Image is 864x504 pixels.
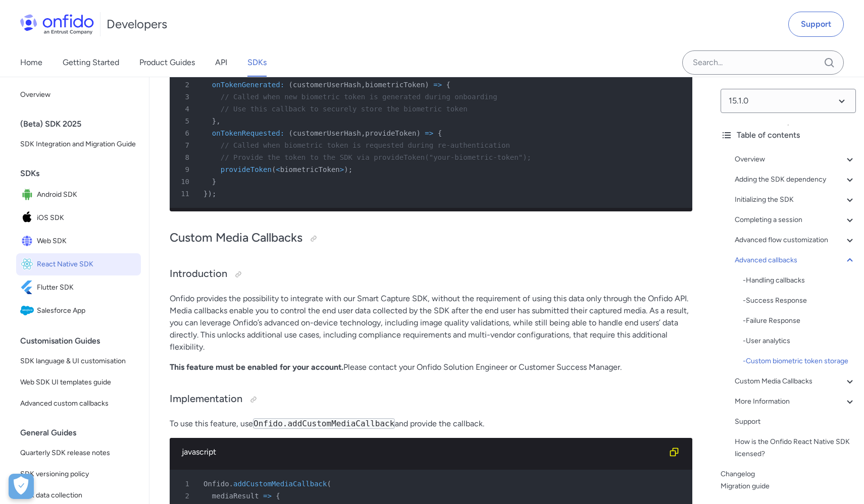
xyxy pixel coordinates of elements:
[20,163,145,184] div: SDKs
[216,117,220,125] span: ,
[16,134,141,154] a: SDK Integration and Migration Guide
[174,91,196,103] span: 3
[16,351,141,371] a: SDK language & UI customisation
[37,281,137,295] span: Flutter SDK
[20,257,37,271] img: IconReact Native SDK
[743,315,856,327] a: -Failure Response
[276,165,280,174] span: <
[361,129,365,137] span: ,
[327,480,331,488] span: (
[16,207,141,229] a: IconiOS SDKiOS SDK
[20,398,137,410] span: Advanced custom callbacks
[425,81,429,89] span: )
[289,129,293,137] span: (
[170,266,692,283] h3: Introduction
[229,480,233,488] span: .
[20,281,37,295] img: IconFlutter SDK
[425,129,433,137] span: =>
[16,85,141,105] a: Overview
[743,274,856,287] a: -Handling callbacks
[743,295,856,307] a: -Success Response
[16,464,141,484] a: SDK versioning policy
[293,81,361,89] span: customerUserHash
[20,355,137,367] span: SDK language & UI customisation
[365,81,425,89] span: biometricToken
[20,376,137,388] span: Web SDK UI templates guide
[743,335,856,347] a: -User analytics
[293,129,361,137] span: customerUserHash
[221,141,510,149] span: // Called when biometric token is requested during re-authentication
[664,442,684,462] button: Copy code snippet button
[174,490,196,502] span: 2
[16,184,141,206] a: IconAndroid SDKAndroid SDK
[20,48,42,77] a: Home
[735,396,856,408] a: More Information
[174,478,196,490] span: 1
[182,446,664,458] div: javascript
[9,474,34,499] button: Open Preferences
[735,194,856,206] a: Initializing the SDK
[212,117,216,125] span: }
[743,295,856,307] div: - Success Response
[107,16,167,32] h1: Developers
[37,234,137,248] span: Web SDK
[735,174,856,186] a: Adding the SDK dependency
[280,129,284,137] span: :
[365,129,416,137] span: provideToken
[170,362,343,372] strong: This feature must be enabled for your account.
[735,436,856,460] a: How is the Onfido React Native SDK licensed?
[253,418,395,429] code: Onfido.addCustomMediaCallback
[16,443,141,463] a: Quarterly SDK release notes
[221,153,531,161] span: // Provide the token to the SDK via provideToken("your-biometric-token");
[721,468,856,480] a: Changelog
[20,423,145,443] div: General Guides
[174,176,196,188] span: 10
[20,114,145,134] div: (Beta) SDK 2025
[170,230,692,247] h2: Custom Media Callbacks
[438,129,442,137] span: {
[735,234,856,246] a: Advanced flow customization
[735,214,856,226] a: Completing a session
[280,165,340,174] span: biometricToken
[37,211,137,225] span: iOS SDK
[16,230,141,252] a: IconWeb SDKWeb SDK
[174,163,196,176] span: 9
[721,480,856,492] a: Migration guide
[221,165,272,174] span: provideToken
[433,81,442,89] span: =>
[361,81,365,89] span: ,
[735,375,856,387] div: Custom Media Callbacks
[340,165,344,174] span: >
[212,81,280,89] span: onTokenGenerated
[212,190,216,198] span: ;
[16,394,141,414] a: Advanced custom callbacks
[20,447,137,459] span: Quarterly SDK release notes
[204,480,229,488] span: Onfido
[276,492,280,500] span: {
[37,304,137,318] span: Salesforce App
[170,418,692,430] p: To use this feature, use and provide the callback.
[348,165,352,174] span: ;
[174,79,196,91] span: 2
[170,391,692,408] h3: Implementation
[446,81,450,89] span: {
[272,165,276,174] span: (
[735,416,856,428] a: Support
[37,188,137,202] span: Android SDK
[416,129,420,137] span: )
[139,48,195,77] a: Product Guides
[16,372,141,393] a: Web SDK UI templates guide
[20,89,137,101] span: Overview
[20,489,137,501] span: SDK data collection
[212,492,259,500] span: mediaResult
[280,81,284,89] span: :
[16,276,141,299] a: IconFlutter SDKFlutter SDK
[208,190,212,198] span: )
[174,188,196,200] span: 11
[20,211,37,225] img: IconiOS SDK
